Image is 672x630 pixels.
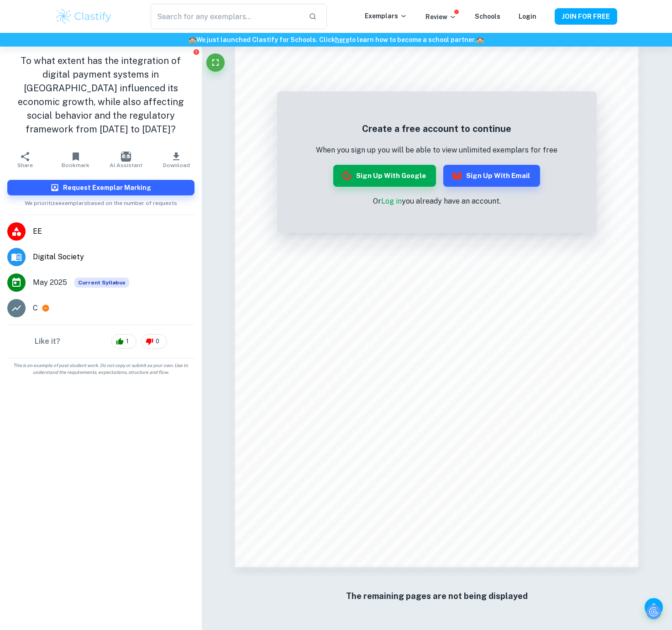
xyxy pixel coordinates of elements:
[33,303,38,314] p: C
[121,337,134,346] span: 1
[110,162,142,168] span: AI Assistant
[121,152,131,162] img: AI Assistant
[519,13,536,20] a: Login
[645,598,663,616] button: Help and Feedback
[141,334,167,349] div: 0
[206,53,225,72] button: Fullscreen
[333,165,436,187] button: Sign up with Google
[111,334,136,349] div: 1
[365,11,407,21] p: Exemplars
[163,162,190,168] span: Download
[335,36,349,43] a: here
[253,590,620,603] h6: The remaining pages are not being displayed
[316,122,557,136] h5: Create a free account to continue
[189,36,196,43] span: 🏫
[74,278,129,288] span: Current Syllabus
[7,54,194,136] h1: To what extent has the integration of digital payment systems in [GEOGRAPHIC_DATA] influenced its...
[55,7,113,26] img: Clastify logo
[25,195,177,207] span: We prioritize exemplars based on the number of requests
[555,8,617,25] button: JOIN FOR FREE
[443,165,540,187] button: Sign up with Email
[33,226,194,237] span: EE
[7,180,194,195] button: Request Exemplar Marking
[151,4,301,29] input: Search for any exemplars...
[425,12,457,22] p: Review
[151,337,164,346] span: 0
[35,336,60,347] h6: Like it?
[17,162,33,168] span: Share
[33,252,194,262] span: Digital Society
[63,183,151,193] h6: Request Exemplar Marking
[4,362,198,376] span: This is an example of past student work. Do not copy or submit as your own. Use to understand the...
[381,197,402,205] a: Log in
[2,35,670,45] h6: We just launched Clastify for Schools. Click to learn how to become a school partner.
[101,147,151,173] button: AI Assistant
[74,278,129,288] div: This exemplar is based on the current syllabus. Feel free to refer to it for inspiration/ideas wh...
[193,48,200,55] button: Report issue
[33,277,67,288] span: May 2025
[62,162,89,168] span: Bookmark
[475,13,500,20] a: Schools
[316,196,557,207] p: Or you already have an account.
[151,147,201,173] button: Download
[50,147,100,173] button: Bookmark
[316,145,557,156] p: When you sign up you will be able to view unlimited exemplars for free
[476,36,484,43] span: 🏫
